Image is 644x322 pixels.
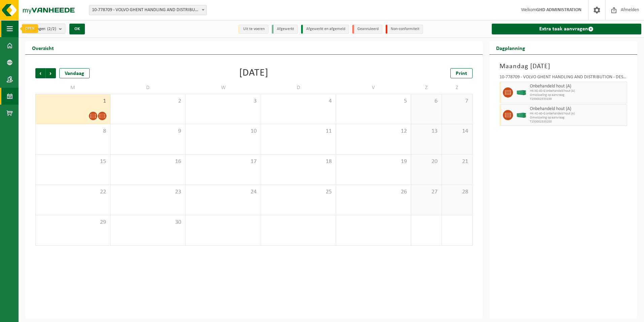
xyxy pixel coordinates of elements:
[26,24,56,34] span: Vestigingen
[238,25,268,34] li: Uit te voeren
[39,219,107,226] span: 29
[114,188,182,196] span: 23
[411,82,442,94] td: Z
[89,5,207,15] span: 10-778709 - VOLVO GHENT HANDLING AND DISTRIBUTION - DESTELDONK
[450,68,473,78] a: Print
[272,25,298,34] li: Afgewerkt
[114,219,182,226] span: 30
[415,188,438,196] span: 27
[69,24,85,34] button: OK
[264,188,332,196] span: 25
[39,188,107,196] span: 22
[445,158,469,165] span: 21
[46,68,56,78] span: Volgende
[445,188,469,196] span: 28
[114,98,182,105] span: 2
[264,158,332,165] span: 18
[47,27,56,31] count: (2/2)
[114,158,182,165] span: 16
[415,158,438,165] span: 20
[110,82,186,94] td: D
[536,7,581,12] strong: GHD ADMINISTRATION
[186,82,261,94] td: W
[25,41,61,54] h2: Overzicht
[445,98,469,105] span: 7
[39,128,107,135] span: 8
[301,25,349,34] li: Afgewerkt en afgemeld
[59,68,90,78] div: Vandaag
[530,116,625,120] span: Omwisseling op aanvraag
[261,82,336,94] td: D
[445,128,469,135] span: 14
[456,71,467,76] span: Print
[189,158,257,165] span: 17
[264,98,332,105] span: 4
[530,97,625,101] span: T250002533199
[500,61,627,72] h3: Maandag [DATE]
[530,84,625,89] span: Onbehandeld hout (A)
[340,158,408,165] span: 19
[22,24,65,34] button: Vestigingen(2/2)
[114,128,182,135] span: 9
[500,75,627,82] div: 10-778709 - VOLVO GHENT HANDLING AND DISTRIBUTION - DESTELDONK
[530,112,625,116] span: HK-XC-40-G onbehandeld hout (A)
[530,93,625,97] span: Omwisseling op aanvraag
[340,188,408,196] span: 26
[39,98,107,105] span: 1
[516,113,526,118] img: HK-XC-40-GN-00
[489,41,532,54] h2: Dagplanning
[239,68,268,78] div: [DATE]
[35,82,110,94] td: M
[442,82,473,94] td: Z
[530,106,625,112] span: Onbehandeld hout (A)
[189,188,257,196] span: 24
[415,128,438,135] span: 13
[39,158,107,165] span: 15
[386,25,423,34] li: Non-conformiteit
[336,82,411,94] td: V
[352,25,382,34] li: Geannuleerd
[89,5,206,15] span: 10-778709 - VOLVO GHENT HANDLING AND DISTRIBUTION - DESTELDONK
[415,98,438,105] span: 6
[264,128,332,135] span: 11
[340,98,408,105] span: 5
[189,98,257,105] span: 3
[530,120,625,124] span: T250002533200
[189,128,257,135] span: 10
[516,90,526,95] img: HK-XC-40-GN-00
[340,128,408,135] span: 12
[492,24,641,34] a: Extra taak aanvragen
[35,68,45,78] span: Vorige
[530,89,625,93] span: HK-XC-40-G onbehandeld hout (A)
